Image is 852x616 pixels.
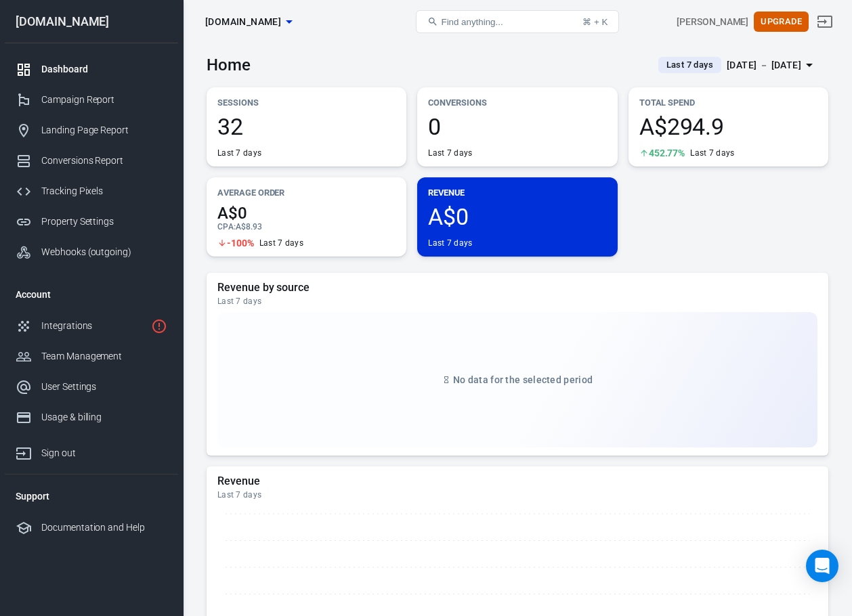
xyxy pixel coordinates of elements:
svg: 1 networks not verified yet [151,318,167,334]
a: Tracking Pixels [5,176,178,206]
div: Last 7 days [217,296,817,307]
a: Team Management [5,341,178,372]
div: Landing Page Report [41,123,167,137]
span: -100% [227,238,254,248]
p: Revenue [428,185,606,200]
span: 0 [428,115,606,138]
span: Find anything... [441,17,503,27]
div: Campaign Report [41,93,167,107]
div: Conversions Report [41,154,167,168]
span: CPA : [217,222,236,232]
div: [DATE] － [DATE] [727,57,801,74]
a: Dashboard [5,54,178,85]
div: Integrations [41,319,146,333]
span: samcart.com [205,14,281,30]
div: Last 7 days [428,148,472,158]
h5: Revenue by source [217,281,817,294]
span: 32 [217,115,396,138]
div: Documentation and Help [41,521,167,535]
div: Tracking Pixels [41,184,167,198]
p: Average Order [217,185,396,200]
button: Upgrade [754,12,809,32]
span: 452.77% [649,148,685,158]
a: Campaign Report [5,85,178,115]
div: Last 7 days [690,148,734,158]
h5: Revenue [217,475,817,488]
div: Property Settings [41,215,167,229]
a: Sign out [809,5,841,38]
div: Usage & billing [41,410,167,424]
a: Sign out [5,433,178,468]
span: A$0 [428,205,606,228]
div: Dashboard [41,62,167,76]
div: ⌘ + K [582,17,608,27]
div: Sign out [41,446,167,460]
a: Landing Page Report [5,115,178,146]
a: Integrations [5,311,178,341]
a: Property Settings [5,206,178,237]
a: Webhooks (outgoing) [5,237,178,267]
button: [DOMAIN_NAME] [200,9,297,35]
p: Conversions [428,95,606,110]
span: Last 7 days [661,58,719,72]
div: Last 7 days [428,238,472,248]
div: Last 7 days [217,148,261,158]
li: Account [5,278,178,311]
a: User Settings [5,372,178,402]
div: Webhooks (outgoing) [41,245,167,259]
div: Team Management [41,349,167,364]
button: Find anything...⌘ + K [416,10,619,33]
span: A$294.9 [639,115,817,138]
div: [DOMAIN_NAME] [5,16,178,28]
a: Usage & billing [5,402,178,433]
div: User Settings [41,380,167,394]
h3: Home [207,56,251,74]
span: No data for the selected period [453,374,593,385]
p: Total Spend [639,95,817,110]
div: Last 7 days [217,489,817,500]
div: Last 7 days [259,238,303,248]
button: Last 7 days[DATE] － [DATE] [647,54,828,76]
li: Support [5,480,178,512]
a: Conversions Report [5,146,178,176]
span: A$8.93 [236,222,262,232]
span: A$0 [217,205,396,221]
div: Account id: j9Cy1dVm [677,15,748,29]
p: Sessions [217,95,396,110]
div: Open Intercom Messenger [806,550,838,582]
